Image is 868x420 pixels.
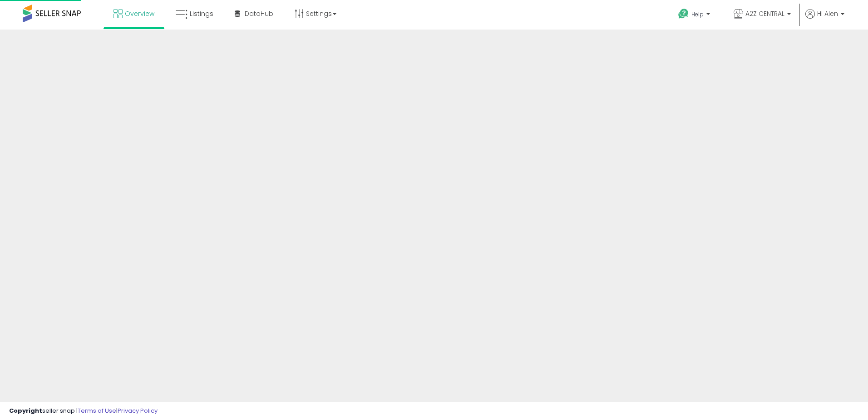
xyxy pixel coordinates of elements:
[671,1,719,30] a: Help
[9,406,42,415] strong: Copyright
[125,9,154,18] span: Overview
[678,8,689,20] i: Get Help
[817,9,838,18] span: Hi Alen
[190,9,213,18] span: Listings
[78,406,116,415] a: Terms of Use
[805,9,844,30] a: Hi Alen
[691,10,704,18] span: Help
[245,9,273,18] span: DataHub
[118,406,158,415] a: Privacy Policy
[745,9,784,18] span: A2Z CENTRAL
